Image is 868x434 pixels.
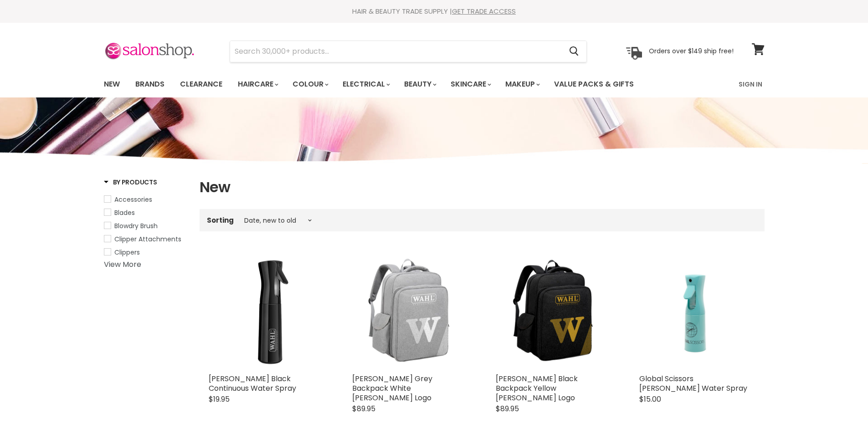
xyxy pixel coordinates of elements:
span: Accessories [114,195,152,204]
h1: New [200,178,765,197]
img: Wahl Black Continuous Water Spray [209,253,325,369]
a: Global Scissors [PERSON_NAME] Water Spray [639,373,747,393]
span: Blades [114,208,135,217]
a: [PERSON_NAME] Grey Backpack White [PERSON_NAME] Logo [352,373,432,403]
span: $89.95 [352,403,375,414]
span: $19.95 [209,394,230,404]
a: Skincare [444,75,497,94]
a: Brands [128,75,171,94]
span: Blowdry Brush [114,221,158,230]
h3: By Products [104,178,157,187]
a: Haircare [231,75,284,94]
a: Blowdry Brush [104,221,188,231]
button: Search [562,41,586,62]
label: Sorting [207,216,234,224]
a: Accessories [104,194,188,204]
input: Search [230,41,562,62]
span: Clipper Attachments [114,235,181,244]
a: Colour [286,75,334,94]
a: Global Scissors Tiffani Water Spray [639,253,755,369]
span: $89.95 [496,403,519,414]
a: [PERSON_NAME] Black Continuous Water Spray [209,373,296,393]
span: $15.00 [639,394,661,404]
a: Blades [104,208,188,218]
a: [PERSON_NAME] Black Backpack Yellow [PERSON_NAME] Logo [496,373,578,403]
a: GET TRADE ACCESS [452,6,516,16]
form: Product [230,41,587,62]
a: Beauty [397,75,442,94]
ul: Main menu [97,71,687,97]
a: Makeup [498,75,545,94]
img: Wahl Grey Backpack White Wahl Logo [352,253,468,369]
img: Wahl Black Backpack Yellow Wahl Logo [496,253,612,369]
span: Clippers [114,248,140,257]
div: HAIR & BEAUTY TRADE SUPPLY | [92,7,776,16]
a: Electrical [336,75,395,94]
a: View More [104,259,141,270]
a: Value Packs & Gifts [547,75,641,94]
a: Clipper Attachments [104,234,188,244]
a: Clearance [173,75,229,94]
img: Global Scissors Tiffani Water Spray [642,253,753,369]
a: Clippers [104,247,188,257]
a: Sign In [733,75,768,94]
p: Orders over $149 ship free! [649,47,734,55]
a: New [97,75,127,94]
nav: Main [92,71,776,97]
